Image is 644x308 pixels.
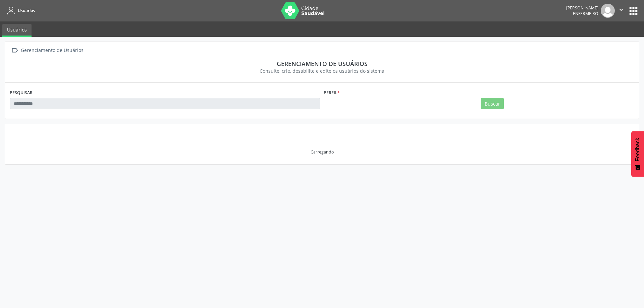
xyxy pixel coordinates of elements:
a: Usuários [5,5,35,16]
button: Feedback - Mostrar pesquisa [631,131,644,177]
span: Feedback [635,138,641,161]
button: Buscar [481,98,504,109]
span: Enfermeiro [573,11,598,16]
a:  Gerenciamento de Usuários [10,46,85,55]
i:  [10,46,19,55]
div: Consulte, crie, desabilite e edite os usuários do sistema [14,67,630,74]
img: img [601,4,615,18]
button:  [615,4,628,18]
div: Carregando [311,149,334,155]
div: Gerenciamento de usuários [14,60,630,67]
div: [PERSON_NAME] [566,5,598,11]
button: apps [628,5,639,17]
a: Usuários [2,24,32,37]
label: Perfil [324,87,340,98]
div: Gerenciamento de Usuários [19,46,85,55]
i:  [618,6,625,13]
span: Usuários [18,8,35,13]
label: PESQUISAR [10,87,33,98]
